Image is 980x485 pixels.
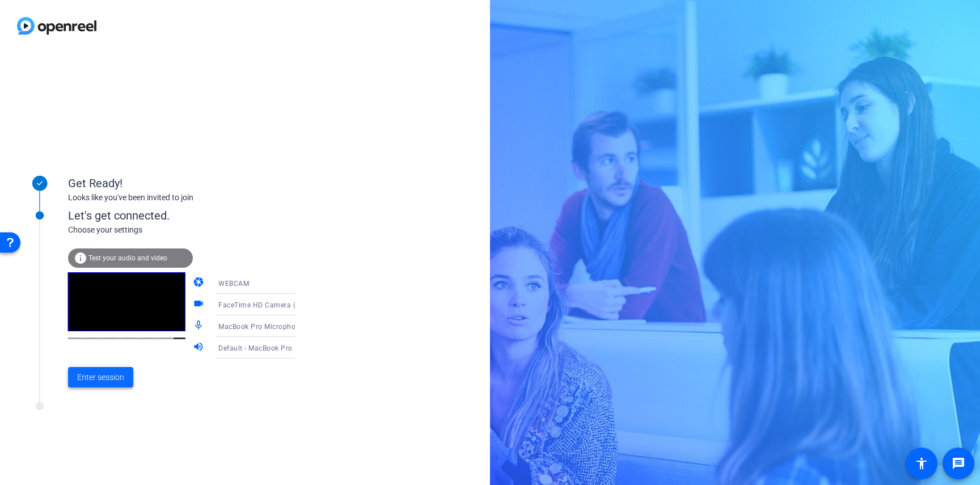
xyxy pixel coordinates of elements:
div: Choose your settings [68,224,318,236]
div: Let's get connected. [68,207,318,224]
span: Test your audio and video [88,254,167,262]
mat-icon: info [74,251,87,265]
span: WEBCAM [218,280,249,288]
mat-icon: camera [193,276,206,290]
span: Default - MacBook Pro Speakers (Built-in) [218,343,355,352]
mat-icon: volume_up [193,341,206,355]
mat-icon: accessibility [915,457,928,470]
div: Looks like you've been invited to join [68,192,295,204]
mat-icon: mic_none [193,319,206,333]
span: FaceTime HD Camera (3A71:F4B5) [218,300,335,309]
mat-icon: videocam [193,298,206,311]
span: Enter session [77,372,124,383]
button: Enter session [68,367,133,387]
span: MacBook Pro Microphone (Built-in) [218,322,334,331]
div: Get Ready! [68,175,295,192]
mat-icon: message [952,457,965,470]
